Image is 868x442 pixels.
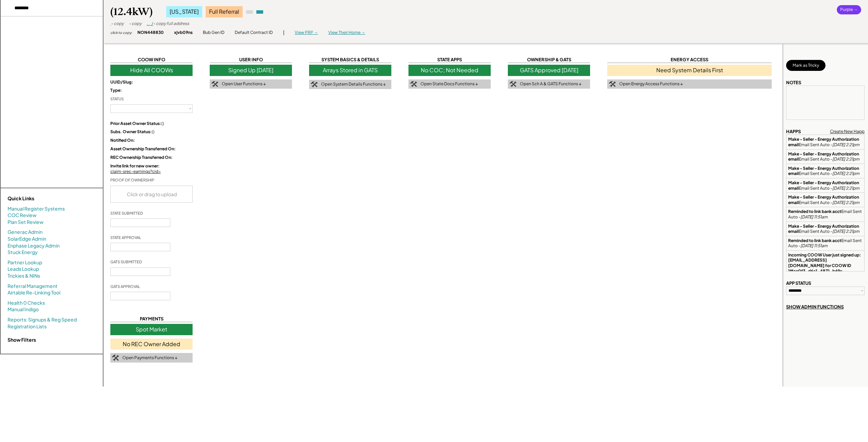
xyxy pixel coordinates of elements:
div: Email Sent Auto - [788,238,863,249]
div: Spot Market [110,324,193,335]
img: tool-icon.png [609,81,616,87]
a: Leads Lookup [8,266,39,273]
strong: Asset Ownership Transferred On: [110,146,176,151]
strong: Subs. Owner Status: [110,129,152,134]
em: [DATE] 11:51am [800,243,828,248]
strong: Notified On: [110,138,135,143]
a: , , / [147,21,153,26]
div: PROOF OF OWNERSHIP [110,177,154,182]
img: tool-icon.png [112,355,119,361]
div: ENERGY ACCESS [607,56,772,63]
img: tool-icon.png [211,81,218,87]
a: SolarEdge Admin [8,236,46,242]
a: Trickies & NINs [8,273,40,279]
em: [DATE] 2:21pm [832,229,859,234]
div: COOW INFO [110,56,193,63]
div: Purple → [837,5,861,14]
div: Quick Links [8,195,76,202]
div: () [110,129,193,135]
div: click to copy: [110,30,132,35]
div: Email Sent Auto - [788,166,863,176]
strong: Type: [110,88,122,93]
div: () [110,121,193,127]
div: Need System Details First [607,65,772,76]
a: Registration Lists [8,323,47,330]
div: STATE APPS [408,56,491,63]
div: GATS SUBMITTED [110,259,142,264]
strong: Make - Seller - Energy Authorization email [788,180,860,191]
a: Airtable Re-Linking Tool [8,289,60,296]
strong: Show Filters [8,337,36,343]
div: Email Sent Auto - [788,209,863,219]
div: Email Sent Auto - [788,224,863,234]
em: [DATE] 11:51am [800,214,828,219]
div: Open Payments Functions ↓ [122,355,178,361]
strong: Make - Seller - Energy Authorization email [788,194,860,205]
div: No COC; Not Needed [408,65,491,76]
strong: Incoming COOW User just signed up: [EMAIL_ADDRESS][DOMAIN_NAME] for COOW ID 1ffce0f3-d6a1-4871-b6... [788,252,862,284]
div: [US_STATE] [166,6,202,17]
a: Referral Management [8,283,58,290]
em: [DATE] 2:21pm [832,171,859,176]
div: Signed Up [DATE] [210,65,292,76]
a: Manual Register Systems [8,205,65,212]
div: View Their Home → [328,30,365,36]
a: Stuck Energy [8,249,38,256]
div: STATE SUBMITTED [110,211,143,216]
strong: Make - Seller - Energy Authorization email [788,137,860,147]
a: COC Review [8,212,37,219]
div: Bub Gen ID [203,30,224,36]
div: APP STATUS [786,280,811,286]
div: - copy [129,21,142,27]
a: Generac Admin [8,229,42,236]
div: Hide All COOWs [110,65,193,76]
a: Partner Lookup [8,259,42,266]
strong: Make - Seller - Energy Authorization email [788,151,860,162]
em: [DATE] 2:21pm [832,200,859,205]
div: Open User Functions ↓ [222,81,266,87]
div: Email Sent Auto - [788,137,863,147]
div: - copy [111,21,124,27]
div: (12.4kW) [110,5,152,18]
em: [DATE] 2:21pm [832,142,859,147]
em: [DATE] 2:21pm [832,186,859,191]
strong: UUID/Slug: [110,79,133,85]
a: Plan Set Review [8,219,44,226]
div: Email Sent Auto - [788,194,863,205]
img: tool-icon.png [410,81,417,87]
div: - copy full address [153,21,189,27]
u: claim-srec-earnings?cid= [110,169,161,174]
div: Default Contract ID [235,30,273,36]
div: STATUS [110,96,124,101]
div: Click or drag to upload [111,186,193,202]
div: No REC Owner Added [110,339,193,350]
strong: Make - Seller - Energy Authorization email [788,224,860,234]
div: GATS Approved [DATE] [508,65,590,76]
div: SHOW ADMIN FUNCTIONS [786,304,844,310]
div: View PRP → [295,30,318,36]
div: GATS APPROVAL [110,284,140,289]
div: STATE APPROVAL [110,235,141,240]
div: Arrays Stored in GATS [309,65,391,76]
div: PAYMENTS [110,316,193,322]
img: tool-icon.png [311,81,318,88]
a: Health 0 Checks [8,300,45,306]
strong: Prior Asset Owner Status: [110,121,161,126]
div: API Call - [788,252,863,290]
a: Enphase Legacy Admin [8,242,60,249]
a: Reports: Signups & Reg Speed [8,316,77,323]
strong: Reminded to link bank acct [788,238,841,243]
div: SYSTEM BASICS & DETAILS [309,56,391,63]
div: Full Referral [206,6,243,17]
div: NOTES [786,79,801,86]
div: Open State Docs Functions ↓ [420,81,478,87]
div: Email Sent Auto - [788,180,863,191]
div: HAPPS [786,128,801,135]
strong: Invite link for new owner: [110,163,160,168]
img: tool-icon.png [510,81,516,87]
a: Manual Indigo [8,306,39,313]
div: xjvb09ns [174,30,193,36]
div: Email Sent Auto - [788,151,863,162]
button: Mark as Tricky [786,60,826,71]
strong: Reminded to link bank acct [788,209,841,214]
